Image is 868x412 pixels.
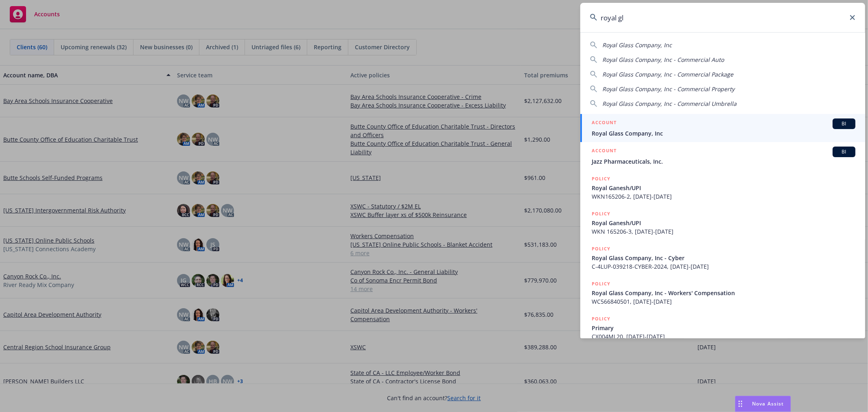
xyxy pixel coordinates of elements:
[836,120,852,127] span: BI
[592,227,855,236] span: WKN 165206-3, [DATE]-[DATE]
[592,192,855,201] span: WKN165206-2, [DATE]-[DATE]
[592,324,855,332] span: Primary
[592,175,610,183] h5: POLICY
[752,400,784,407] span: Nova Assist
[592,297,855,306] span: WC566840501, [DATE]-[DATE]
[592,289,855,297] span: Royal Glass Company, Inc - Workers' Compensation
[592,118,617,128] h5: ACCOUNT
[580,114,865,142] a: ACCOUNTBIRoyal Glass Company, Inc
[735,396,746,412] div: Drag to move
[602,41,672,49] span: Royal Glass Company, Inc
[592,219,855,227] span: Royal Ganesh/UPI
[580,142,865,170] a: ACCOUNTBIJazz Pharmaceuticals, Inc.
[592,245,610,253] h5: POLICY
[580,205,865,240] a: POLICYRoyal Ganesh/UPIWKN 165206-3, [DATE]-[DATE]
[580,275,865,310] a: POLICYRoyal Glass Company, Inc - Workers' CompensationWC566840501, [DATE]-[DATE]
[592,129,855,138] span: Royal Glass Company, Inc
[592,332,855,341] span: CX004ML20, [DATE]-[DATE]
[836,148,852,156] span: BI
[580,240,865,275] a: POLICYRoyal Glass Company, Inc - CyberC-4LUP-039218-CYBER-2024, [DATE]-[DATE]
[592,262,855,271] span: C-4LUP-039218-CYBER-2024, [DATE]-[DATE]
[602,100,737,107] span: Royal Glass Company, Inc - Commercial Umbrella
[602,70,733,78] span: Royal Glass Company, Inc - Commercial Package
[592,254,855,262] span: Royal Glass Company, Inc - Cyber
[592,315,610,323] h5: POLICY
[580,170,865,205] a: POLICYRoyal Ganesh/UPIWKN165206-2, [DATE]-[DATE]
[592,280,610,288] h5: POLICY
[602,56,724,64] span: Royal Glass Company, Inc - Commercial Auto
[580,3,865,32] input: Search...
[735,396,791,412] button: Nova Assist
[592,157,855,166] span: Jazz Pharmaceuticals, Inc.
[602,85,735,93] span: Royal Glass Company, Inc - Commercial Property
[592,184,855,192] span: Royal Ganesh/UPI
[580,310,865,345] a: POLICYPrimaryCX004ML20, [DATE]-[DATE]
[592,210,610,218] h5: POLICY
[592,147,617,156] h5: ACCOUNT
